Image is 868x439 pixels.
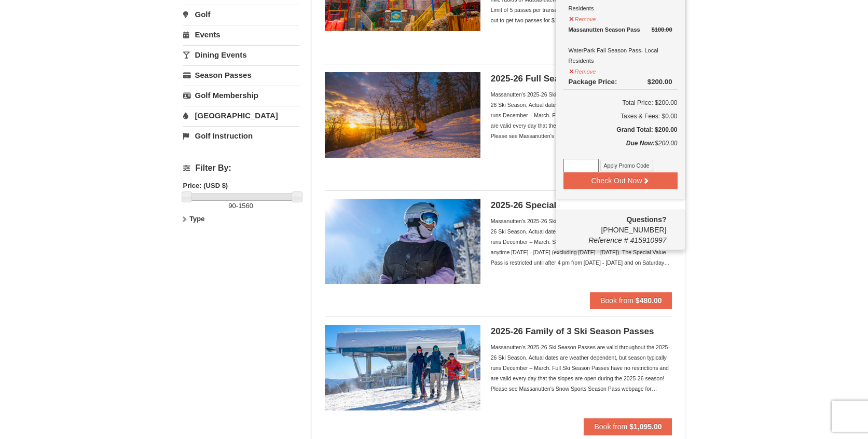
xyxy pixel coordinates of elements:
h5: 2025-26 Special Value Season Pass - Adult [491,200,672,211]
button: Remove [569,11,597,24]
button: Book from $480.00 [590,292,672,309]
a: Golf Membership [183,86,299,105]
a: Golf Instruction [183,126,299,145]
div: $200.00 [563,138,678,159]
h5: 2025-26 Family of 3 Ski Season Passes [491,326,672,337]
span: 415910997 [630,236,666,244]
a: [GEOGRAPHIC_DATA] [183,106,299,125]
span: Reference # [588,236,628,244]
span: Book from [600,296,633,305]
a: Season Passes [183,65,299,85]
del: $100.00 [652,26,672,33]
span: 1560 [238,202,253,210]
h5: 2025-26 Full Season Individual Ski Pass [491,74,672,84]
button: Check Out Now [563,172,678,189]
label: - [183,201,299,211]
div: Massanutten's 2025-26 Ski Season Passes are valid throughout the 2025-26 Ski Season. Actual dates... [491,216,672,268]
img: 6619937-199-446e7550.jpg [325,325,480,410]
h4: Filter By: [183,163,299,173]
button: Apply Promo Code [600,160,653,171]
button: Remove [569,64,597,77]
span: [PHONE_NUMBER] [563,214,667,234]
div: Massanutten's 2025-26 Ski Season Passes are valid throughout the 2025-26 Ski Season. Actual dates... [491,89,672,141]
a: Dining Events [183,45,299,64]
strong: Questions? [626,215,666,224]
h6: Total Price: $200.00 [563,98,678,108]
strong: Price: (USD $) [183,182,228,189]
img: 6619937-198-dda1df27.jpg [325,199,480,284]
img: 6619937-208-2295c65e.jpg [325,72,480,157]
strong: Type [189,215,204,223]
div: $200.00 [647,77,672,87]
span: Package Price: [569,78,617,86]
strong: $480.00 [636,296,662,305]
div: WaterPark Fall Season Pass- Local Residents [569,24,672,66]
strong: Due Now: [626,140,655,147]
button: Book from $1,095.00 [584,418,672,435]
div: Taxes & Fees: $0.00 [563,111,678,121]
a: Golf [183,5,299,24]
strong: $1,095.00 [629,422,662,431]
div: Massanutten's 2025-26 Ski Season Passes are valid throughout the 2025-26 Ski Season. Actual dates... [491,342,672,394]
div: Massanutten Season Pass [569,24,672,35]
h5: Grand Total: $200.00 [563,125,678,135]
span: 90 [228,202,236,210]
a: Events [183,25,299,44]
span: Book from [594,422,627,431]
